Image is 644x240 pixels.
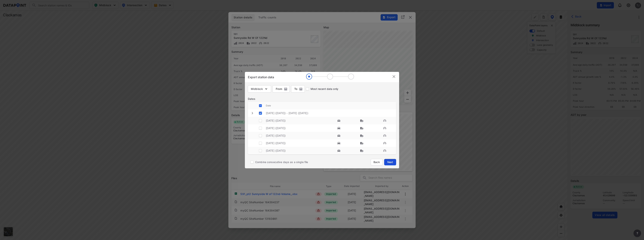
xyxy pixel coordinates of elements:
[284,87,288,91] img: png;base64,iVBORw0KGgoAAAANSUhEUgAAABQAAAAUCAYAAACNiR0NAAAACXBIWXMAAAsTAAALEwEAmpwYAAAAAXNSR0IArs...
[383,126,387,130] img: GNxwEyk3CsuCFAAAAAElFTkSuQmCC
[266,132,327,139] td: [DATE] ([DATE])
[266,102,396,109] div: Date
[386,160,394,164] span: Next
[266,124,327,132] td: [DATE] ([DATE])
[360,119,364,123] img: LX1kL0xfshq6bodlbhx3MTWm7tXVoNg+enytLahksfEwAAAAASUVORK5CYII=
[251,87,268,91] span: Midblock
[383,141,387,145] img: GNxwEyk3CsuCFAAAAAElFTkSuQmCC
[360,126,364,130] img: LX1kL0xfshq6bodlbhx3MTWm7tXVoNg+enytLahksfEwAAAAASUVORK5CYII=
[383,149,387,153] img: GNxwEyk3CsuCFAAAAAElFTkSuQmCC
[299,87,303,91] img: png;base64,iVBORw0KGgoAAAANSUhEUgAAABQAAAAUCAYAAACNiR0NAAAACXBIWXMAAAsTAAALEwEAmpwYAAAAAXNSR0IArs...
[250,111,255,116] button: expand row
[337,141,341,145] img: D+gA8wXpYpAJwAgAAAABJRU5ErkJggg==
[383,134,387,138] img: GNxwEyk3CsuCFAAAAAElFTkSuQmCC
[383,119,387,123] img: GNxwEyk3CsuCFAAAAAElFTkSuQmCC
[306,74,354,80] img: llR8THcIqJKT4tzxLABS9+Wy7j53VXW9jma2eUxb+zwI0ndL13UtNYW78bbi+NGFHop6vbg9+JxKXfH9kZPvL8syoHAAAAAEl...
[248,75,274,79] div: Export station data
[337,126,341,130] img: D+gA8wXpYpAJwAgAAAABJRU5ErkJggg==
[248,102,396,156] table: customized table
[373,160,380,164] span: Back
[248,97,396,101] div: Dates
[266,117,327,124] td: [DATE] ([DATE])
[360,134,364,138] img: LX1kL0xfshq6bodlbhx3MTWm7tXVoNg+enytLahksfEwAAAAASUVORK5CYII=
[266,147,327,154] td: [DATE] ([DATE])
[360,149,364,153] img: LX1kL0xfshq6bodlbhx3MTWm7tXVoNg+enytLahksfEwAAAAASUVORK5CYII=
[337,134,341,138] img: D+gA8wXpYpAJwAgAAAABJRU5ErkJggg==
[337,119,341,123] img: D+gA8wXpYpAJwAgAAAABJRU5ErkJggg==
[264,87,268,91] img: 5YPKRKmlfpI5mqlR8AD95paCi+0kK1fRFDJSaMmawlwaeJcJwk9O2fotCW5ve9gAAAAASUVORK5CYII=
[360,141,364,145] img: LX1kL0xfshq6bodlbhx3MTWm7tXVoNg+enytLahksfEwAAAAASUVORK5CYII=
[337,149,341,153] img: D+gA8wXpYpAJwAgAAAABJRU5ErkJggg==
[392,74,396,79] img: IvGo9hDFjq0U70AQfCTEoVEAFwAAAAASUVORK5CYII=
[266,109,396,117] div: [DATE] ([DATE]) - [DATE] ([DATE])
[266,139,327,147] td: [DATE] ([DATE])
[311,87,338,91] span: Most recent data only
[255,160,308,164] span: Combine consecutive days as a single file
